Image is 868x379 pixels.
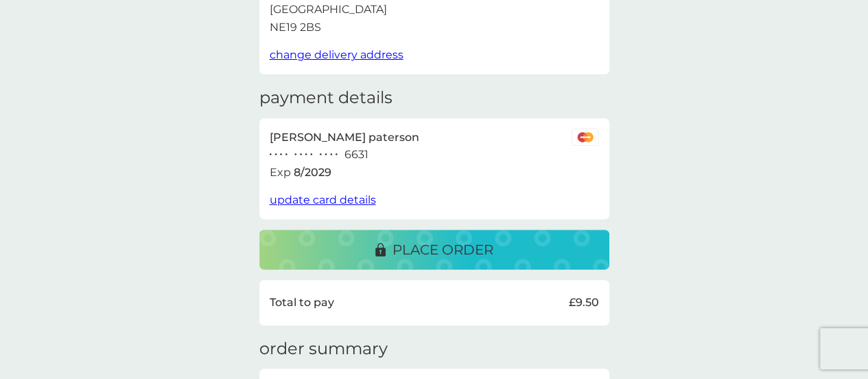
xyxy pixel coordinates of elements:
[270,193,376,206] span: update card details
[392,239,493,261] p: place order
[259,230,609,270] button: place order
[270,191,376,209] button: update card details
[320,151,322,158] p: ●
[300,151,303,158] p: ●
[569,294,599,312] p: £9.50
[310,151,313,158] p: ●
[270,48,403,61] span: change delivery address
[259,339,388,359] h3: order summary
[270,294,334,312] p: Total to pay
[270,19,321,36] p: NE19 2BS
[325,151,327,158] p: ●
[335,151,338,158] p: ●
[270,129,419,147] p: [PERSON_NAME] paterson
[270,151,272,158] p: ●
[330,151,333,158] p: ●
[285,151,288,158] p: ●
[280,151,283,158] p: ●
[274,151,277,158] p: ●
[270,46,403,64] button: change delivery address
[270,1,387,19] p: [GEOGRAPHIC_DATA]
[270,164,291,182] p: Exp
[294,164,331,182] p: 8 / 2029
[259,88,392,108] h3: payment details
[305,151,307,158] p: ●
[294,151,297,158] p: ●
[344,146,368,164] p: 6631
